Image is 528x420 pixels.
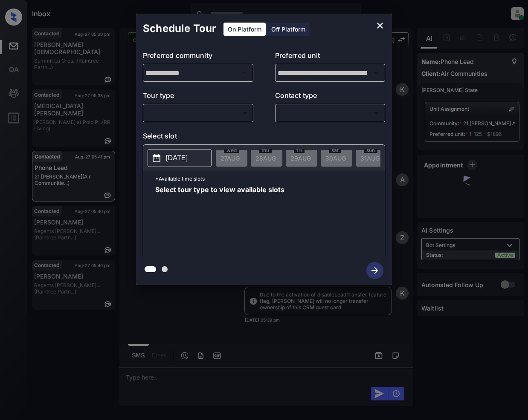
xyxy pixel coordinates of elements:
[371,17,389,34] button: close
[275,90,386,104] p: Contact type
[143,131,385,144] p: Select slot
[143,90,253,104] p: Tour type
[223,23,266,36] div: On Platform
[148,149,212,167] button: [DATE]
[267,23,310,36] div: Off Platform
[155,186,284,254] span: Select tour type to view available slots
[143,50,253,64] p: Preferred community
[155,171,385,186] p: *Available time slots
[275,50,386,64] p: Preferred unit
[136,14,223,43] h2: Schedule Tour
[166,153,188,163] p: [DATE]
